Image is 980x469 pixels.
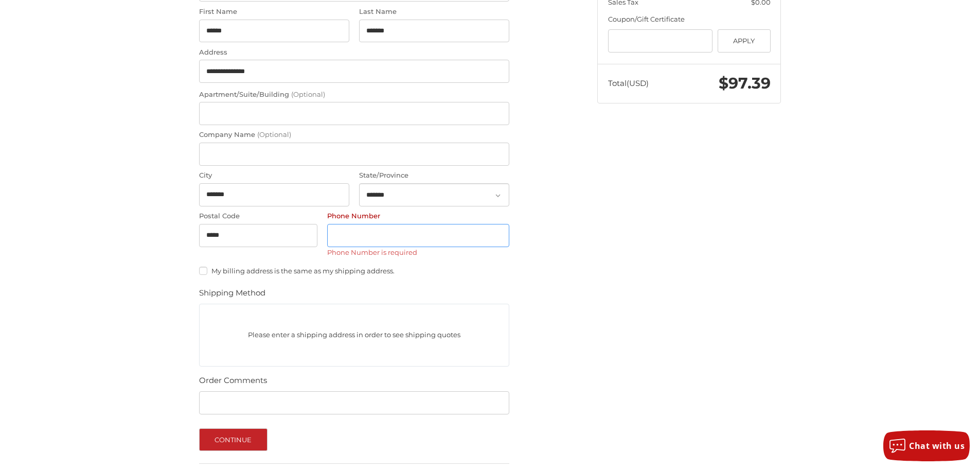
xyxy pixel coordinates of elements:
label: My billing address is the same as my shipping address. [199,267,509,275]
span: Total (USD) [608,78,649,88]
p: Please enter a shipping address in order to see shipping quotes [200,325,509,345]
button: Chat with us [883,430,970,461]
input: Gift Certificate or Coupon Code [608,29,713,53]
small: (Optional) [291,90,325,98]
label: Phone Number [327,211,509,221]
div: Coupon/Gift Certificate [608,14,771,25]
span: Chat with us [909,440,965,451]
label: First Name [199,7,349,17]
span: $97.39 [719,74,771,93]
button: Apply [718,29,771,53]
label: Last Name [359,7,509,17]
small: (Optional) [257,130,291,138]
legend: Order Comments [199,375,267,391]
legend: Shipping Method [199,287,265,304]
label: City [199,170,349,181]
label: Apartment/Suite/Building [199,90,509,100]
label: State/Province [359,170,509,181]
label: Address [199,47,509,58]
label: Company Name [199,130,509,140]
button: Continue [199,428,268,451]
label: Postal Code [199,211,317,221]
label: Phone Number is required [327,248,509,256]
